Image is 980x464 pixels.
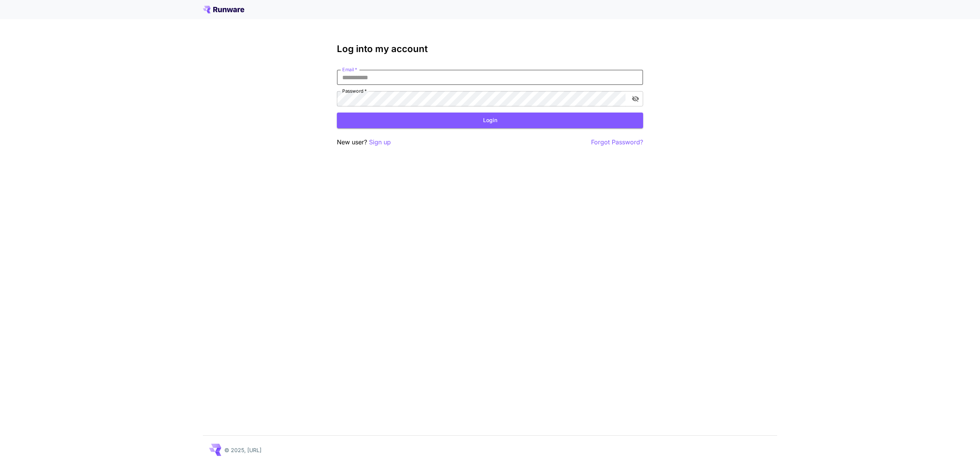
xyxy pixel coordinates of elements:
[591,137,643,147] button: Forgot Password?
[337,137,391,147] p: New user?
[337,113,643,128] button: Login
[629,92,642,106] button: toggle password visibility
[369,137,391,147] button: Sign up
[337,44,643,54] h3: Log into my account
[224,446,261,454] p: © 2025, [URL]
[342,88,367,94] label: Password
[342,66,357,73] label: Email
